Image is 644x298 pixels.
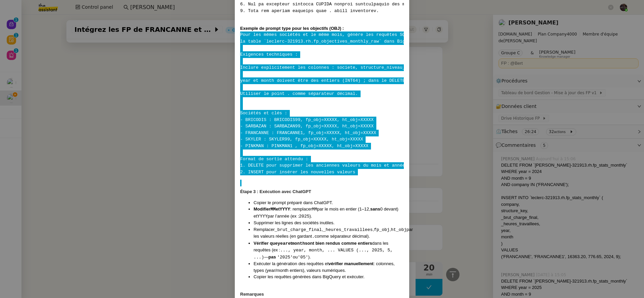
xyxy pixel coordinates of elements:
[278,241,288,246] strong: year
[254,241,278,246] strong: Vérifier que
[254,274,404,280] li: Copier les requêtes générées dans BigQuery et exécuter.
[240,292,264,297] strong: Remarques
[254,206,404,220] li: : remplacer par le mois en entier (1–12, 0 devant) et par l’année (ex : ).
[275,227,322,232] code: _brut_charge_final
[254,226,404,240] li: Remplacer , , , par les valeurs réelles (en gardant comme séparateur décimal).
[254,240,404,261] li: dans les requêtes (ex : — ou ).
[391,227,407,232] code: ht_obj
[277,255,293,260] code: '2025'
[370,206,380,212] strong: sans
[240,26,344,31] strong: Exemple de prompt type pour les objectifs (OBJ) :
[254,199,404,206] li: Copier le prompt préparé dans ChatGPT.
[240,32,404,175] pre: Pour les mêmes sociétés et le même mois, génère les requêtes SQL DELETE et INSERT pour mettre à j...
[328,261,373,266] strong: vérifier manuellement
[276,206,280,212] strong: et
[312,234,315,239] code: .
[305,241,372,246] strong: sont bien rendus comme entiers
[254,206,271,212] strong: Modifier
[280,207,290,212] strong: YYYY
[257,214,268,219] code: YYYY
[323,227,373,232] code: _heures_travaillees
[312,207,317,212] code: MM
[298,255,308,260] code: '05'
[268,254,276,259] strong: pas
[299,214,309,219] code: 2025
[254,260,404,274] li: Exécuter la génération des requêtes et : colonnes, types (year/month entiers), valeurs numériques.
[288,241,292,246] strong: et
[254,220,404,226] li: Supprimer les lignes des sociétés inutiles.
[271,207,276,212] strong: MM
[240,189,311,194] strong: Étape 3 : Exécution avec ChatGPT
[374,227,390,232] code: fp_obj
[254,248,393,260] code: ..., year, month, ... VALUES (..., 2025, 5, ...)
[292,241,305,246] strong: month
